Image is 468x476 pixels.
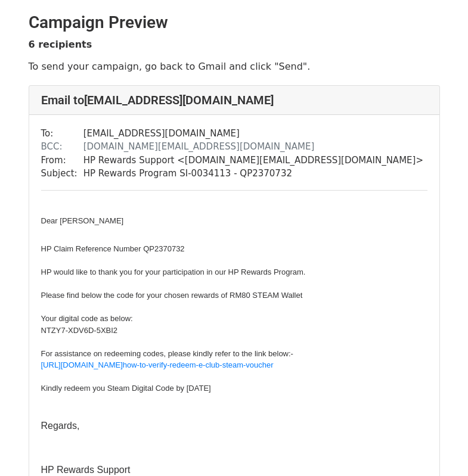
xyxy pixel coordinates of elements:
a: [URL][DOMAIN_NAME]how-to-verify-redeem-e-club-steam-voucher [41,360,274,369]
span: HP Rewards Support [41,465,131,475]
td: BCC: [41,140,83,154]
h4: Email to [EMAIL_ADDRESS][DOMAIN_NAME] [41,93,427,107]
font: Regards, [41,421,80,431]
div: For assistance on redeeming codes, please kindly refer to the link below:- [41,348,427,360]
span: Dear [PERSON_NAME] [41,216,124,225]
div: HP Claim Reference Number QP2370732 HP would like to thank you for your participation in our HP R... [41,232,427,394]
td: [DOMAIN_NAME][EMAIL_ADDRESS][DOMAIN_NAME] [83,140,423,154]
div: Please find below the code for your chosen rewards of RM80 STEAM Wallet Your digital code as below: [41,278,427,325]
td: HP Rewards Support < [DOMAIN_NAME][EMAIL_ADDRESS][DOMAIN_NAME] > [83,154,423,167]
td: From: [41,154,83,167]
div: NTZY7-XDV6D-5XBI2 [41,325,427,337]
td: Subject: [41,167,83,181]
h2: Campaign Preview [29,13,440,33]
td: To: [41,127,83,141]
td: [EMAIL_ADDRESS][DOMAIN_NAME] [83,127,423,141]
td: HP Rewards Program SI-0034113 - QP2370732 [83,167,423,181]
p: To send your campaign, go back to Gmail and click "Send". [29,60,440,73]
div: Kindly redeem you Steam Digital Code by [DATE] [41,382,427,394]
strong: 6 recipients [29,39,92,50]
